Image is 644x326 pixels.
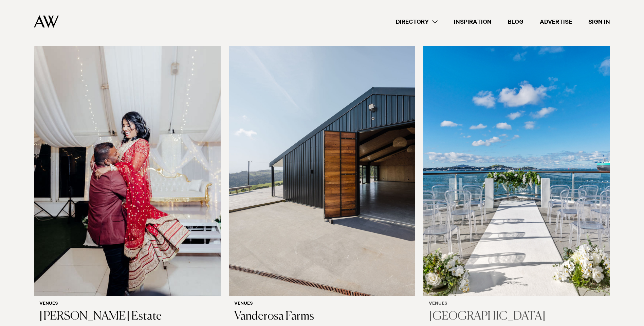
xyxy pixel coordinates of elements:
a: Advertise [532,17,580,26]
h6: Venues [429,301,605,307]
a: Sign In [580,17,618,26]
img: Outdoor rooftop ceremony Auckland venue [423,46,610,296]
img: Barn doors at Vanderosa Farms in Leigh [229,46,416,296]
h6: Venues [234,301,410,307]
h6: Venues [39,301,215,307]
h3: [PERSON_NAME] Estate [39,310,215,324]
a: Directory [388,17,446,26]
a: Blog [500,17,532,26]
h3: [GEOGRAPHIC_DATA] [429,310,605,324]
img: Auckland Weddings Venues | Allely Estate [34,46,221,296]
img: Auckland Weddings Logo [34,15,59,28]
h3: Vanderosa Farms [234,310,410,324]
a: Inspiration [446,17,500,26]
